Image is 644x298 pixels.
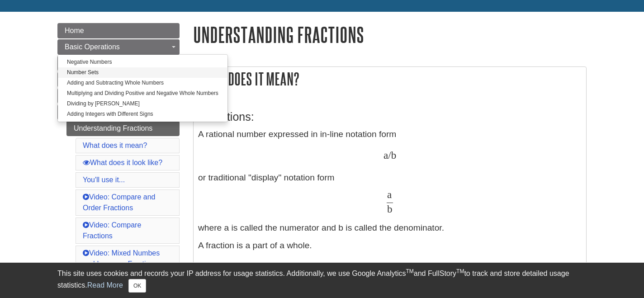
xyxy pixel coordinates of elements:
a: Read More [87,281,123,289]
p: A rational number expressed in in-line notation form or traditional "display" notation form where... [198,128,582,235]
span: b [391,149,397,161]
sup: TM [406,268,413,274]
a: Video: Compare Fractions [83,221,141,240]
h3: Definitions: [198,110,582,123]
div: This site uses cookies and records your IP address for usage statistics. Additionally, we use Goo... [57,268,587,293]
a: Adding and Subtracting Whole Numbers [58,78,227,88]
a: Multiplying and Dividing Positive and Negative Whole Numbers [58,88,227,99]
a: Negative Numbers [58,57,227,67]
sup: TM [456,268,464,274]
h2: What does it mean? [194,67,586,91]
a: You'll use it... [83,176,125,184]
a: Dividing by [PERSON_NAME] [58,99,227,109]
a: Adding Integers with Different Signs [58,109,227,119]
a: Home [57,23,180,38]
a: Video: Compare and Order Fractions [83,193,155,212]
span: Basic Operations [65,43,120,51]
h1: Understanding Fractions [193,23,587,46]
button: Close [128,279,146,293]
span: b [387,203,393,215]
a: Video: Mixed Numbes and Improper Fractions [83,249,160,268]
a: What does it look like? [83,159,162,166]
span: a [384,149,388,161]
span: / [388,149,391,161]
span: a [387,189,392,200]
span: Home [65,27,84,34]
a: Number Sets [58,67,227,78]
a: What does it mean? [83,142,147,149]
a: Understanding Fractions [66,121,180,136]
a: Basic Operations [57,39,180,55]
